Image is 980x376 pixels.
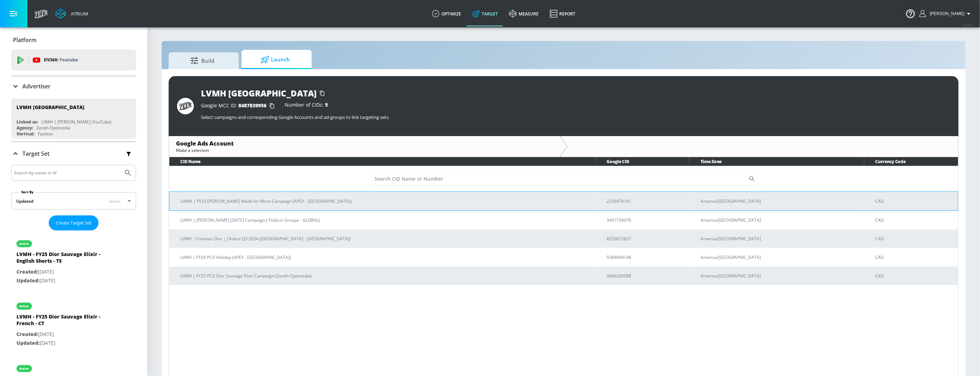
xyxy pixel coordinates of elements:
p: 3401734976 [607,216,684,224]
div: active [20,242,29,246]
p: LVMH | FY25 [PERSON_NAME] Made for More Campaign (APEX - [GEOGRAPHIC_DATA]) [181,197,590,205]
div: LVMH - FY25 Dior Sauvage Elixir - English Shorts - TS [16,251,115,268]
div: Vertical: [16,131,34,137]
div: Advertiser [11,76,136,96]
p: LVMH | FY24 PCD Holiday (APEX - [GEOGRAPHIC_DATA]) [181,254,590,261]
div: Target Set [11,142,136,165]
div: Agency: [16,125,33,131]
div: Number of CIDs: [285,102,328,109]
div: LVMH [GEOGRAPHIC_DATA] [201,87,317,99]
span: Updated: [16,277,40,284]
div: LVMH | [PERSON_NAME] (YouTube) [41,119,111,125]
a: Report [544,1,581,26]
p: [DATE] [16,330,115,339]
div: DV360: Youtube [11,49,136,70]
span: Create Target Set [56,219,92,227]
div: Linked as: [16,119,38,125]
p: LVMH | FY25 PCD Dior Sauvage Elixir Campaign (Zenith Optimedia) [181,272,590,280]
span: 5 [325,101,328,108]
div: LVMH [GEOGRAPHIC_DATA]Linked as:LVMH | [PERSON_NAME] (YouTube)Agency:Zenith OptimediaVertical:Fas... [11,99,136,139]
p: Platform [13,36,36,44]
input: Search CID Name or Number [369,172,749,186]
span: Created: [16,331,38,337]
p: CAD [876,197,952,205]
button: [PERSON_NAME] [919,9,973,18]
p: America/[GEOGRAPHIC_DATA] [701,197,859,205]
th: Time Zone [689,157,864,166]
button: Open Resource Center [901,4,920,23]
p: CAD [876,272,953,280]
div: Platform [11,30,136,50]
p: LVMH - Christian Dior | J'Adore Q3 2024 ([GEOGRAPHIC_DATA] - [GEOGRAPHIC_DATA]) [181,235,590,242]
div: Google Ads Account [176,140,553,147]
div: Updated [16,198,33,204]
p: CAD [876,216,953,224]
div: active [20,367,29,370]
p: CAD [876,235,953,242]
button: Create Target Set [49,215,99,230]
div: activeLVMH - FY25 Dior Sauvage Elixir - French - CTCreated:[DATE]Updated:[DATE] [11,296,136,352]
p: 5584699148 [607,254,684,261]
p: [DATE] [16,276,115,285]
span: Created: [16,268,38,275]
p: [DATE] [16,268,115,276]
div: active [20,304,29,308]
p: America/[GEOGRAPHIC_DATA] [701,235,859,242]
p: 2239478141 [607,197,684,205]
span: Build [176,52,229,69]
div: activeLVMH - FY25 Dior Sauvage Elixir - English Shorts - TSCreated:[DATE]Updated:[DATE] [11,233,136,290]
div: LVMH [GEOGRAPHIC_DATA] [16,104,85,110]
div: Zenith Optimedia [36,125,70,131]
p: America/[GEOGRAPHIC_DATA] [701,272,859,280]
p: 9666205088 [607,272,684,280]
span: latest [109,198,121,204]
p: 8250612827 [607,235,684,242]
div: LVMH - FY25 Dior Sauvage Elixir - French - CT [16,313,115,330]
div: Atrium [68,11,88,17]
th: Google CID [596,157,689,166]
th: CID Name [169,157,596,166]
div: Make a selection [176,147,553,153]
p: Target Set [22,150,49,157]
p: DV360: [44,56,78,64]
div: Google Ads AccountMake a selection [169,136,560,157]
th: Currency Code [864,157,958,166]
p: America/[GEOGRAPHIC_DATA] [701,216,859,224]
input: Search by name or Id [14,168,120,177]
label: Sort By [20,190,35,194]
span: login as: andersson.ceron@zefr.com [927,11,965,16]
span: v 4.24.0 [963,23,973,27]
div: Search CID Name or Number [369,172,758,186]
a: measure [503,1,544,26]
p: America/[GEOGRAPHIC_DATA] [701,254,859,261]
span: 8487839956 [238,102,266,109]
a: Atrium [55,8,88,19]
p: Youtube [59,56,78,63]
a: Target [467,1,503,26]
p: Advertiser [22,82,50,90]
span: Launch [249,51,302,68]
a: optimize [426,1,467,26]
div: Fashion [38,131,53,137]
p: LVMH | [PERSON_NAME] [DATE] Campaign ( Publicis Groupe - GLOBAL) [181,216,590,224]
p: CAD [876,254,953,261]
p: Select campaigns and corresponding Google Accounts and ad-groups to link targeting sets. [201,114,950,120]
p: [DATE] [16,339,115,348]
span: Updated: [16,340,40,346]
div: Google MCC ID: [201,102,278,109]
